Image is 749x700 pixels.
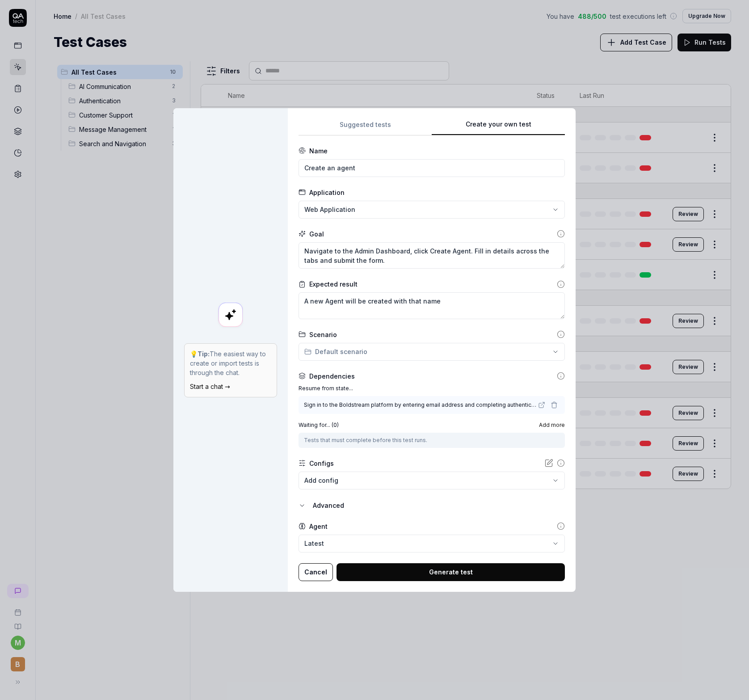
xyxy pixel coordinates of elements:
button: Generate test [337,563,565,581]
div: Tests that must complete before this test runs. [304,436,560,444]
p: 💡 The easiest way to create or import tests is through the chat. [190,349,271,377]
div: Sign in to the Boldstream platform by entering email address and completing authentication [304,401,536,409]
button: Advanced [299,500,565,511]
div: Name [309,146,328,156]
button: Remove dependency [549,400,560,410]
div: Advanced [313,500,565,511]
div: Scenario [309,330,337,339]
div: Expected result [309,279,358,289]
a: Open test in new page [536,400,547,410]
span: Add more [539,421,565,429]
strong: Tip: [198,350,210,358]
a: Start a chat → [190,383,230,390]
button: Create your own test [432,119,565,135]
div: Goal [309,229,324,239]
div: Default scenario [304,347,367,356]
div: Application [309,188,345,197]
button: Cancel [299,563,333,581]
button: Default scenario [299,343,565,361]
label: Resume from state... [299,384,565,392]
button: Web Application [299,201,565,219]
div: Dependencies [309,371,355,381]
span: Web Application [304,205,355,214]
div: Agent [309,522,328,531]
div: Configs [309,459,334,468]
button: Suggested tests [299,119,432,135]
label: Waiting for... ( 0 ) [299,421,339,429]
